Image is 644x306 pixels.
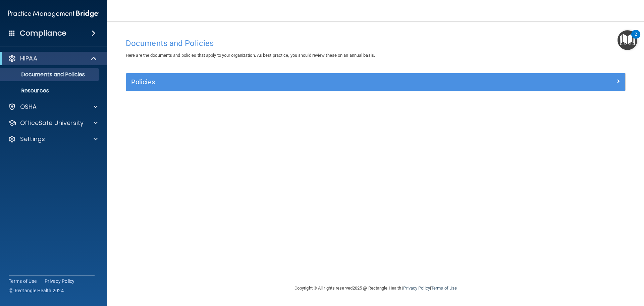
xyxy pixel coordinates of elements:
[4,71,96,78] p: Documents and Policies
[8,7,99,20] img: PMB logo
[126,39,626,48] h4: Documents and Policies
[20,119,84,127] p: OfficeSafe University
[9,287,64,294] span: Ⓒ Rectangle Health 2024
[20,135,45,143] p: Settings
[20,29,66,38] h4: Compliance
[8,103,98,111] a: OSHA
[131,77,620,87] a: Policies
[20,103,37,111] p: OSHA
[126,53,375,58] span: Here are the documents and policies that apply to your organization. As best practice, you should...
[618,30,637,50] button: Open Resource Center, 2 new notifications
[8,119,98,127] a: OfficeSafe University
[4,87,96,94] p: Resources
[8,54,97,62] a: HIPAA
[9,278,37,285] a: Terms of Use
[8,135,98,143] a: Settings
[403,286,430,291] a: Privacy Policy
[20,54,37,62] p: HIPAA
[131,78,495,86] h5: Policies
[253,277,498,299] div: Copyright © All rights reserved 2025 @ Rectangle Health | |
[431,286,457,291] a: Terms of Use
[635,34,637,43] div: 2
[45,278,75,285] a: Privacy Policy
